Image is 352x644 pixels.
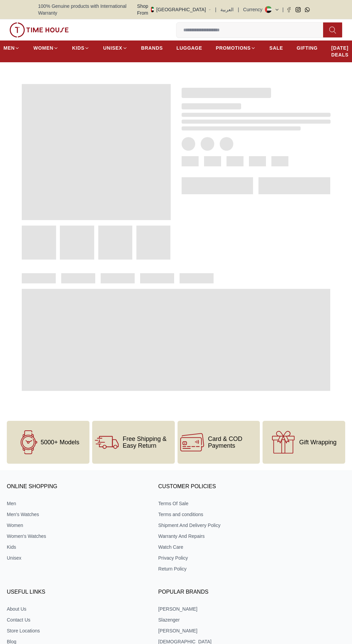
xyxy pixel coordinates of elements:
[7,616,143,623] a: Contact Us
[158,482,295,492] h3: CUSTOMER POLICIES
[282,6,284,13] span: |
[215,6,217,13] span: |
[238,6,239,13] span: |
[269,42,283,54] a: SALE
[7,482,143,492] h3: ONLINE SHOPPING
[331,42,349,61] a: [DATE] DEALS
[72,42,89,54] a: KIDS
[158,544,295,550] a: Watch Care
[208,435,257,449] span: Card & COD Payments
[158,533,295,540] a: Warranty And Repairs
[286,7,291,12] a: Facebook
[158,627,295,634] a: [PERSON_NAME]
[7,606,143,612] a: About Us
[296,7,301,12] a: Instagram
[141,42,163,54] a: BRANDS
[299,439,337,446] span: Gift Wrapping
[158,511,295,518] a: Terms and conditions
[38,3,137,16] span: 100% Genuine products with International Warranty
[297,42,318,54] a: GIFTING
[158,616,295,623] a: Slazenger
[177,45,202,51] span: LUGGAGE
[7,522,143,529] a: Women
[137,3,211,16] button: Shop From[GEOGRAPHIC_DATA]
[216,45,251,51] span: PROMOTIONS
[141,45,163,51] span: BRANDS
[7,587,143,597] h3: USEFUL LINKS
[3,42,20,54] a: MEN
[158,555,295,561] a: Privacy Policy
[41,439,80,446] span: 5000+ Models
[216,42,256,54] a: PROMOTIONS
[331,45,349,58] span: [DATE] DEALS
[3,45,15,51] span: MEN
[158,606,295,612] a: [PERSON_NAME]
[7,511,143,518] a: Men's Watches
[7,555,143,561] a: Unisex
[297,45,318,51] span: GIFTING
[158,500,295,507] a: Terms Of Sale
[151,7,154,12] img: United Arab Emirates
[243,6,265,13] div: Currency
[7,544,143,550] a: Kids
[33,42,58,54] a: WOMEN
[72,45,84,51] span: KIDS
[7,500,143,507] a: Men
[269,45,283,51] span: SALE
[305,7,310,12] a: Whatsapp
[7,627,143,634] a: Store Locations
[123,435,172,449] span: Free Shipping & Easy Return
[103,42,127,54] a: UNISEX
[158,565,295,572] a: Return Policy
[177,42,202,54] a: LUGGAGE
[158,587,295,597] h3: Popular Brands
[33,45,53,51] span: WOMEN
[103,45,122,51] span: UNISEX
[158,522,295,529] a: Shipment And Delivery Policy
[220,6,234,13] button: العربية
[10,22,69,37] img: ...
[7,533,143,540] a: Women's Watches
